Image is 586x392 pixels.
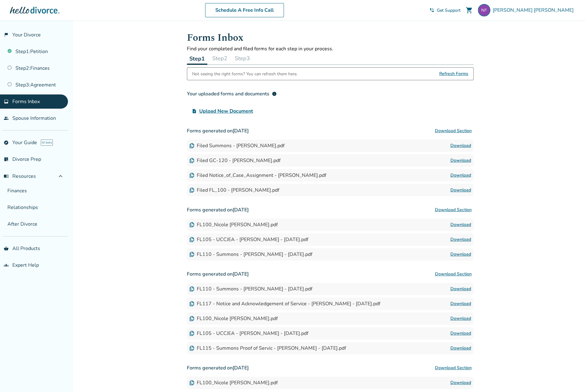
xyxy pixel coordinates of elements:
[189,222,194,227] img: Document
[437,7,461,13] span: Get Support
[189,172,326,179] div: Filed Notice_of_Case_Assignment - [PERSON_NAME].pdf
[189,330,308,337] div: FL105 - UCCJEA - [PERSON_NAME] - [DATE].pdf
[189,252,194,257] img: Document
[187,204,474,216] h3: Forms generated on [DATE]
[189,173,194,178] img: Document
[187,268,474,280] h3: Forms generated on [DATE]
[189,142,285,149] div: Filed Summons - [PERSON_NAME].pdf
[4,116,9,121] span: people
[450,221,471,228] a: Download
[429,7,461,13] a: phone_in_talkGet Support
[450,142,471,149] a: Download
[189,143,194,148] img: Document
[189,379,278,386] div: FL100_Nicole [PERSON_NAME].pdf
[466,6,473,14] span: shopping_cart
[4,174,9,179] span: menu_book
[189,315,278,322] div: FL100_Nicole [PERSON_NAME].pdf
[4,246,9,251] span: shopping_basket
[189,157,280,164] div: Filed GC-120 - [PERSON_NAME].pdf
[433,268,474,280] button: Download Section
[189,316,194,321] img: Document
[189,301,194,306] img: Document
[478,4,490,16] img: Nicole Fay
[450,344,471,352] a: Download
[4,32,9,37] span: flag_2
[450,157,471,164] a: Download
[450,379,471,386] a: Download
[41,140,53,146] span: AI beta
[189,237,194,242] img: Document
[450,236,471,243] a: Download
[189,380,194,385] img: Document
[450,186,471,194] a: Download
[189,236,308,243] div: FL105 - UCCJEA - [PERSON_NAME] - [DATE].pdf
[232,52,252,65] button: Step3
[189,331,194,336] img: Document
[189,346,194,351] img: Document
[192,68,297,80] div: Not seeing the right forms? You can refresh them here.
[433,125,474,137] button: Download Section
[4,157,9,162] span: list_alt_check
[429,8,434,13] span: phone_in_talk
[450,285,471,293] a: Download
[450,300,471,307] a: Download
[210,52,230,65] button: Step2
[187,52,207,65] button: Step1
[187,45,474,52] p: Find your completed and filed forms for each step in your process.
[189,187,279,194] div: Filed FL_100 - [PERSON_NAME].pdf
[450,172,471,179] a: Download
[4,140,9,145] span: explore
[187,362,474,374] h3: Forms generated on [DATE]
[189,188,194,193] img: Document
[189,221,278,228] div: FL100_Nicole [PERSON_NAME].pdf
[4,263,9,268] span: groups
[189,345,346,352] div: FL115 - Summons Proof of Servic - [PERSON_NAME] - [DATE].pdf
[199,107,253,115] span: Upload New Document
[192,109,197,114] span: upload_file
[4,173,36,180] span: Resources
[433,204,474,216] button: Download Section
[555,362,586,392] iframe: Chat Widget
[189,158,194,163] img: Document
[187,90,277,98] div: Your uploaded forms and documents
[433,362,474,374] button: Download Section
[439,68,468,80] span: Refresh Forms
[450,330,471,337] a: Download
[272,91,277,96] span: info
[189,286,312,292] div: FL110 - Summons - [PERSON_NAME] - [DATE].pdf
[189,251,312,258] div: FL110 - Summons - [PERSON_NAME] - [DATE].pdf
[205,3,284,17] a: Schedule A Free Info Call
[12,98,40,105] span: Forms Inbox
[493,7,576,14] span: [PERSON_NAME] [PERSON_NAME]
[450,251,471,258] a: Download
[450,315,471,322] a: Download
[4,99,9,104] span: inbox
[187,125,474,137] h3: Forms generated on [DATE]
[57,173,64,180] span: expand_less
[189,300,380,307] div: FL117 - Notice and Acknowledgement of Service - [PERSON_NAME] - [DATE].pdf
[189,286,194,291] img: Document
[187,30,474,45] h1: Forms Inbox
